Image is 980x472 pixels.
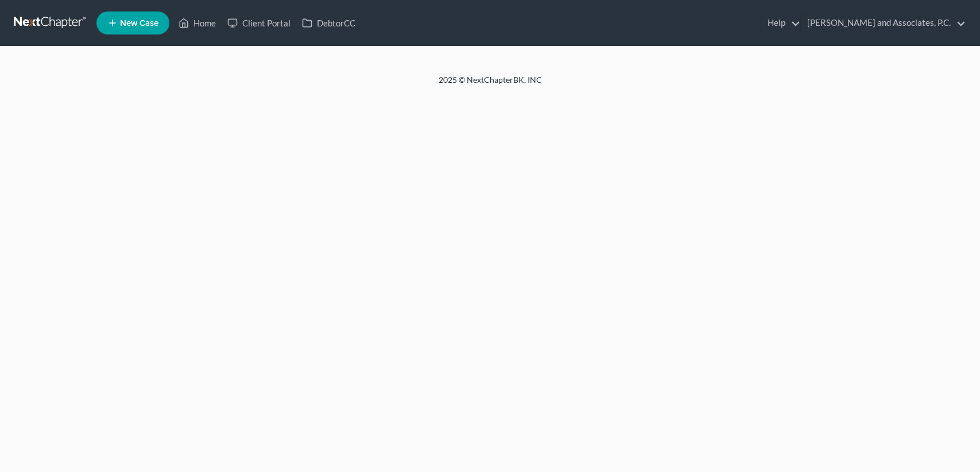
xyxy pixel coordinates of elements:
div: 2025 © NextChapterBK, INC [163,74,818,95]
a: DebtorCC [296,13,361,33]
a: Client Portal [222,13,296,33]
a: Home [173,13,222,33]
a: [PERSON_NAME] and Associates, P.C. [801,13,966,33]
a: Help [762,13,800,33]
new-legal-case-button: New Case [96,11,169,34]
